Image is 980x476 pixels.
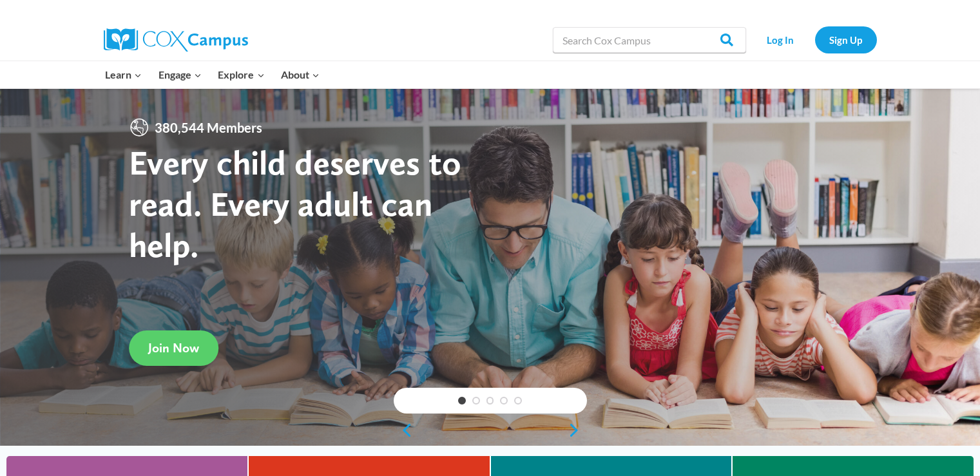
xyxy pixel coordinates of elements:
div: content slider buttons [394,417,587,443]
input: Search Cox Campus [553,27,746,53]
a: 5 [514,397,522,405]
nav: Primary Navigation [97,61,328,88]
a: 2 [472,397,480,405]
span: Learn [105,66,142,83]
nav: Secondary Navigation [753,26,877,53]
a: 3 [486,397,494,405]
strong: Every child deserves to read. Every adult can help. [129,142,461,265]
a: Join Now [129,330,218,366]
span: Engage [159,66,202,83]
a: 4 [500,397,508,405]
span: About [281,66,320,83]
a: 1 [458,397,466,405]
a: next [568,423,587,438]
a: Log In [753,26,809,53]
a: previous [394,423,413,438]
img: Cox Campus [104,28,248,52]
span: Explore [218,66,264,83]
span: 380,544 Members [149,117,267,138]
a: Sign Up [815,26,877,53]
span: Join Now [148,340,199,356]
